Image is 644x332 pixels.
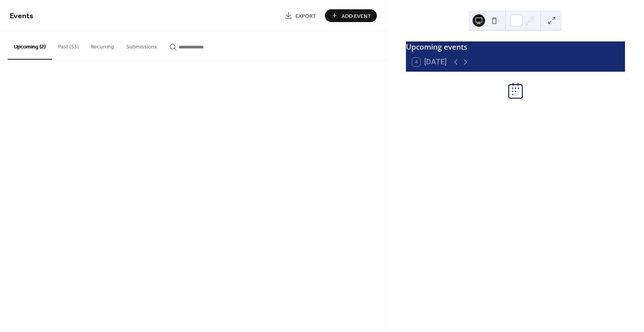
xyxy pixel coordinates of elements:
[8,31,52,60] button: Upcoming (2)
[85,31,120,59] button: Recurring
[406,41,625,53] div: Upcoming events
[52,31,85,59] button: Past (53)
[120,31,163,59] button: Submissions
[342,12,371,20] span: Add Event
[325,9,377,22] button: Add Event
[295,12,316,20] span: Export
[10,9,33,24] span: Events
[279,9,322,22] a: Export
